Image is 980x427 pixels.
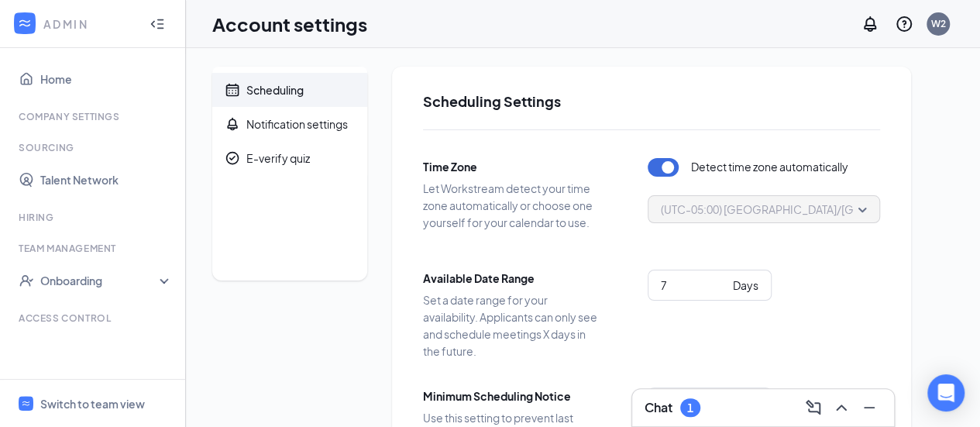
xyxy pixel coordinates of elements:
[246,150,310,166] div: E-verify quiz
[19,242,170,255] div: Team Management
[40,64,173,95] a: Home
[423,291,601,360] span: Set a date range for your availability. Applicants can only see and schedule meetings X days in t...
[43,16,136,32] div: ADMIN
[246,116,348,132] div: Notification settings
[19,141,170,154] div: Sourcing
[150,16,165,32] svg: Collapse
[801,395,826,420] button: ComposeMessage
[927,374,965,412] div: Open Intercom Messenger
[19,110,170,123] div: Company Settings
[19,211,170,224] div: Hiring
[691,158,848,177] span: Detect time zone automatically
[212,11,367,37] h1: Account settings
[423,387,601,405] span: Minimum Scheduling Notice
[212,141,367,175] a: CheckmarkCircleE-verify quiz
[861,15,879,33] svg: Notifications
[225,82,240,98] svg: Calendar
[645,399,672,416] h3: Chat
[19,312,170,325] div: Access control
[423,91,880,111] h2: Scheduling Settings
[895,15,913,33] svg: QuestionInfo
[212,107,367,141] a: BellNotification settings
[423,180,601,231] span: Let Workstream detect your time zone automatically or choose one yourself for your calendar to use.
[17,15,33,31] svg: WorkstreamLogo
[225,116,240,132] svg: Bell
[19,273,34,288] svg: UserCheck
[246,82,304,98] div: Scheduling
[21,398,31,408] svg: WorkstreamLogo
[40,396,145,412] div: Switch to team view
[423,158,601,175] span: Time Zone
[40,273,160,288] div: Onboarding
[212,73,367,107] a: CalendarScheduling
[857,395,882,420] button: Minimize
[829,395,854,420] button: ChevronUp
[804,398,823,417] svg: ComposeMessage
[225,150,240,166] svg: CheckmarkCircle
[733,277,758,294] div: Days
[423,270,601,287] span: Available Date Range
[931,17,946,30] div: W2
[860,398,879,417] svg: Minimize
[687,401,693,415] div: 1
[832,398,851,417] svg: ChevronUp
[40,164,173,195] a: Talent Network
